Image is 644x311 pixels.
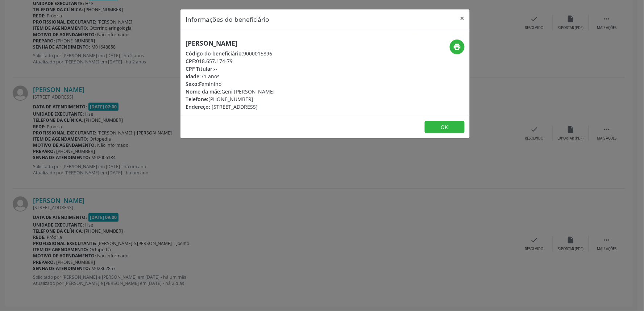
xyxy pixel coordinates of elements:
button: Close [455,9,470,27]
i: print [453,43,461,51]
span: [STREET_ADDRESS] [212,103,258,110]
span: Idade: [186,73,201,80]
div: Feminino [186,80,275,88]
span: CPF Titular: [186,65,214,72]
button: print [450,40,465,54]
div: Geni [PERSON_NAME] [186,88,275,95]
div: 018.657.174-79 [186,57,275,65]
div: -- [186,65,275,72]
span: CPF: [186,58,196,65]
div: 9000015896 [186,50,275,57]
h5: Informações do beneficiário [186,14,269,24]
span: Código do beneficiário: [186,50,243,57]
span: Sexo: [186,80,199,87]
span: Telefone: [186,96,208,103]
h5: [PERSON_NAME] [186,40,275,47]
button: OK [425,121,465,133]
span: Endereço: [186,103,210,110]
div: 71 anos [186,72,275,80]
div: [PHONE_NUMBER] [186,95,275,103]
span: Nome da mãe: [186,88,221,95]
